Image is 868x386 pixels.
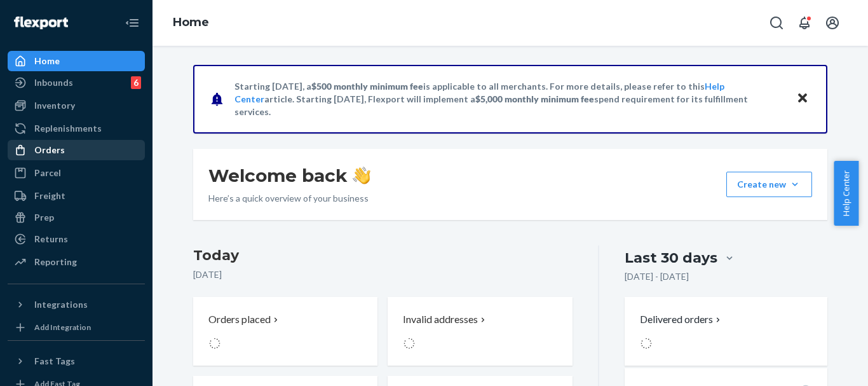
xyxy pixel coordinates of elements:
button: Help Center [834,161,858,226]
div: Fast Tags [34,355,75,368]
div: Integrations [34,298,88,311]
div: Returns [34,233,68,245]
a: Home [173,15,209,29]
button: Delivered orders [640,312,723,327]
button: Open Search Box [764,10,789,36]
p: [DATE] [193,268,573,281]
div: Inbounds [34,76,73,89]
div: Add Integration [34,322,91,333]
a: Parcel [8,163,145,183]
h1: Welcome back [208,164,370,187]
button: Integrations [8,294,145,315]
div: 6 [131,76,141,89]
p: [DATE] - [DATE] [625,270,689,283]
button: Close [794,90,811,108]
a: Reporting [8,252,145,272]
h3: Today [193,245,573,266]
button: Orders placed [193,297,377,366]
a: Prep [8,207,145,228]
div: Orders [34,144,65,156]
span: $500 monthly minimum fee [311,81,423,92]
div: Parcel [34,167,61,179]
button: Create new [726,172,812,197]
a: Home [8,51,145,71]
a: Returns [8,229,145,249]
button: Open notifications [792,10,817,36]
div: Last 30 days [625,248,717,268]
img: Flexport logo [14,17,68,29]
button: Open account menu [820,10,845,36]
a: Orders [8,140,145,160]
button: Fast Tags [8,351,145,371]
div: Reporting [34,256,77,268]
div: Inventory [34,99,75,112]
p: Orders placed [208,312,271,327]
ol: breadcrumbs [163,4,219,41]
p: Here’s a quick overview of your business [208,192,370,205]
div: Home [34,55,60,67]
div: Prep [34,211,54,224]
div: Replenishments [34,122,102,135]
a: Freight [8,186,145,206]
button: Close Navigation [119,10,145,36]
p: Invalid addresses [403,312,478,327]
a: Replenishments [8,118,145,139]
p: Starting [DATE], a is applicable to all merchants. For more details, please refer to this article... [234,80,784,118]
div: Freight [34,190,65,202]
a: Inbounds6 [8,72,145,93]
span: $5,000 monthly minimum fee [475,93,594,104]
a: Add Integration [8,320,145,335]
a: Inventory [8,95,145,116]
button: Invalid addresses [388,297,572,366]
img: hand-wave emoji [353,167,370,184]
